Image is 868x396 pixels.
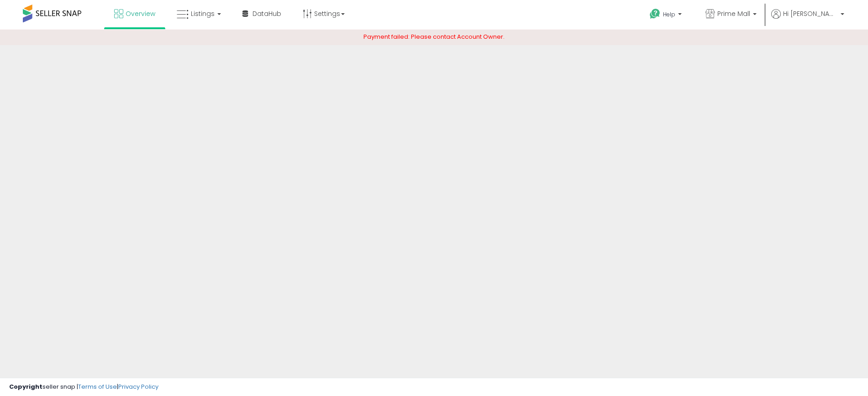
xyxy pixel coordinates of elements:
[363,32,505,41] span: Payment failed: Please contact Account Owner.
[783,9,838,18] span: Hi [PERSON_NAME]
[126,9,155,18] span: Overview
[253,9,281,18] span: DataHub
[118,382,158,391] a: Privacy Policy
[771,9,844,30] a: Hi [PERSON_NAME]
[663,10,675,18] span: Help
[649,8,661,20] i: Get Help
[78,382,117,391] a: Terms of Use
[717,9,750,18] span: Prime Mall
[191,9,215,18] span: Listings
[9,383,158,391] div: seller snap | |
[642,1,691,30] a: Help
[9,382,42,391] strong: Copyright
